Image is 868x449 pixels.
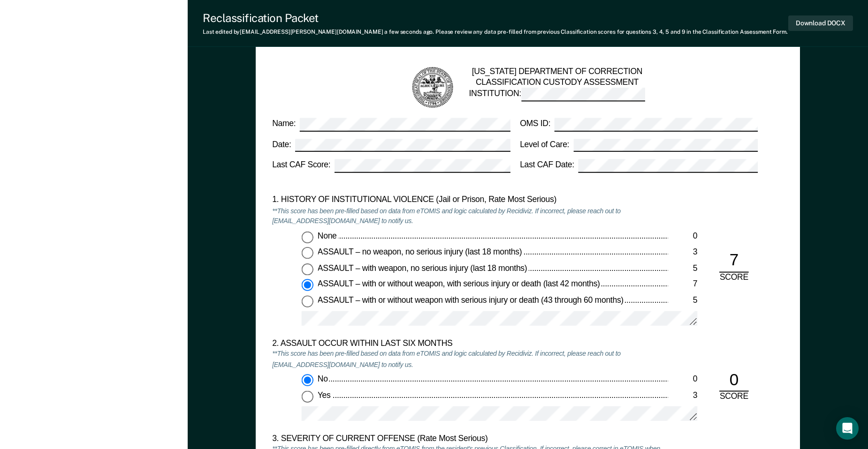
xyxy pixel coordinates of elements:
[410,66,454,110] img: TN Seal
[668,390,697,401] div: 3
[520,139,758,152] label: Level of Care:
[520,118,758,132] label: OMS ID:
[712,272,756,283] div: SCORE
[318,263,529,273] span: ASSAULT – with weapon, no serious injury (last 18 months)
[272,195,668,206] div: 1. HISTORY OF INSTITUTIONAL VIOLENCE (Jail or Prison, Rate Most Serious)
[318,295,625,305] span: ASSAULT – with or without weapon with serious injury or death (43 through 60 months)
[318,247,524,256] span: ASSAULT – no weapon, no serious injury (last 18 months)
[469,67,645,109] div: [US_STATE] DEPARTMENT OF CORRECTION CLASSIFICATION CUSTODY ASSESSMENT
[272,350,621,368] em: **This score has been pre-filled based on data from eTOMIS and logic calculated by Recidiviz. If ...
[520,159,758,173] label: Last CAF Date:
[788,15,853,31] button: Download DOCX
[469,88,645,102] label: INSTITUTION:
[318,374,329,384] span: No
[318,279,602,289] span: ASSAULT – with or without weapon, with serious injury or death (last 42 months)
[302,247,313,259] input: ASSAULT – no weapon, no serious injury (last 18 months)3
[555,118,758,132] input: OMS ID:
[272,207,621,225] em: **This score has been pre-filled based on data from eTOMIS and logic calculated by Recidiviz. If ...
[668,295,697,306] div: 5
[384,29,433,35] span: a few seconds ago
[203,29,788,35] div: Last edited by [EMAIL_ADDRESS][PERSON_NAME][DOMAIN_NAME] . Please review any data pre-filled from...
[719,369,748,392] div: 0
[203,11,788,25] div: Reclassification Packet
[836,417,859,440] div: Open Intercom Messenger
[272,139,510,152] label: Date:
[300,118,510,132] input: Name:
[668,231,697,242] div: 0
[335,159,510,173] input: Last CAF Score:
[302,279,313,291] input: ASSAULT – with or without weapon, with serious injury or death (last 42 months)7
[668,247,697,258] div: 3
[318,390,332,400] span: Yes
[668,263,697,274] div: 5
[272,159,510,173] label: Last CAF Score:
[295,139,510,152] input: Date:
[302,295,313,307] input: ASSAULT – with or without weapon with serious injury or death (43 through 60 months)5
[302,231,313,243] input: None0
[302,374,313,386] input: No0
[302,263,313,275] input: ASSAULT – with weapon, no serious injury (last 18 months)5
[573,139,758,152] input: Level of Care:
[579,159,758,173] input: Last CAF Date:
[719,250,748,273] div: 7
[272,434,668,444] div: 3. SEVERITY OF CURRENT OFFENSE (Rate Most Serious)
[272,118,510,132] label: Name:
[521,88,646,102] input: INSTITUTION:
[272,338,668,349] div: 2. ASSAULT OCCUR WITHIN LAST SIX MONTHS
[712,392,756,403] div: SCORE
[318,231,338,240] span: None
[302,390,313,402] input: Yes3
[668,374,697,385] div: 0
[668,279,697,290] div: 7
